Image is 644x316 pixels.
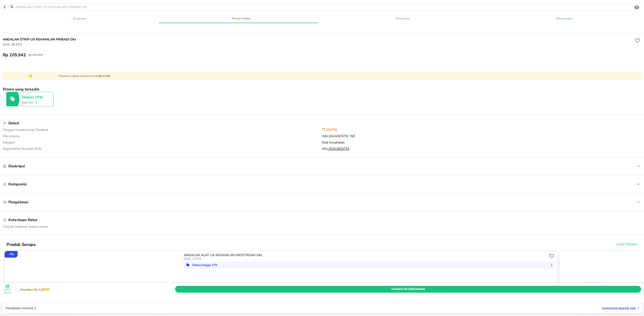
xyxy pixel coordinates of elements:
p: IND DIAGNOSTIC INC [322,134,641,140]
p: Registration Number (NIE) [3,147,322,151]
div: Ketentuan Retur5 bulan sebelum kedaluwarsa [3,215,641,231]
p: Rp 205.942 [3,52,26,58]
span: Rincian Produk [163,16,319,21]
p: [DATE] [322,128,641,134]
div: Komposisi [3,179,641,189]
p: Deskripsi [8,164,25,169]
p: Dapatkan Rp 1.100 [19,288,45,291]
p: Ketentuan Retur [8,217,37,223]
div: Deskripsi [3,161,641,171]
p: Manufaktur [3,134,322,140]
p: DUS, 50 PCS [3,42,634,47]
p: 5 bulan sebelum kedaluwarsa [3,223,641,229]
p: Produk Serupa [3,289,12,294]
span: indicator [159,23,318,23]
span: Tambah Ke Keranjang [179,287,638,292]
span: Lihat Semua [616,242,637,248]
tcxspan: Call 20101815723 via 3CX [328,147,349,151]
p: Pembelian minimal 2 [6,307,36,310]
button: Produk Serupa [3,285,12,294]
p: Dapatkan diskon 10% [600,306,636,311]
p: Kategori [3,140,322,147]
span: Diskon hingga 17% [186,263,553,268]
p: Beli min. 2 [22,100,51,105]
p: Pengiriman [8,200,29,205]
div: Pengiriman [3,197,641,207]
p: Komposisi [8,182,27,187]
p: Diskon 10% [22,94,51,100]
p: - 7 % [8,252,14,256]
span: Rp 1.100 [98,74,110,78]
p: ANDALAN ALAT UJI KEHAMILAN MIDSTREAM Dkt [184,253,547,257]
p: Detail [8,121,19,126]
span: Ringkasan [2,16,158,21]
p: Promo yang tersedia [3,87,641,92]
p: Produk ini dapat memberi Anda [58,74,639,78]
h6: ANDALAN STRIP UJI KEHAMILAN PRIBADI Dkt [3,37,634,42]
button: Lihat Semua [614,240,638,249]
button: Tambah Ke Keranjang [175,286,641,293]
button: Diskon hingga 17% [184,262,554,268]
input: ANDALAN STRIP UJI KEHAMILAN PRIBADI Dkt [15,5,632,10]
p: Tanggal Kedaluwarsa Terdekat [3,128,322,134]
span: Rekomendasi [486,16,642,21]
div: DetailTanggal Kedaluwarsa Terdekat[DATE]ManufakturIND DIAGNOSTIC INCKategoriAlat KesehatanRegistr... [3,118,641,153]
p: Alat Kesehatan [322,140,641,147]
span: Pengiriman [325,16,481,21]
p: Rp 223.850 [28,53,43,57]
p: AKL [322,147,641,151]
p: DUS, 1 PCS [184,257,548,261]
